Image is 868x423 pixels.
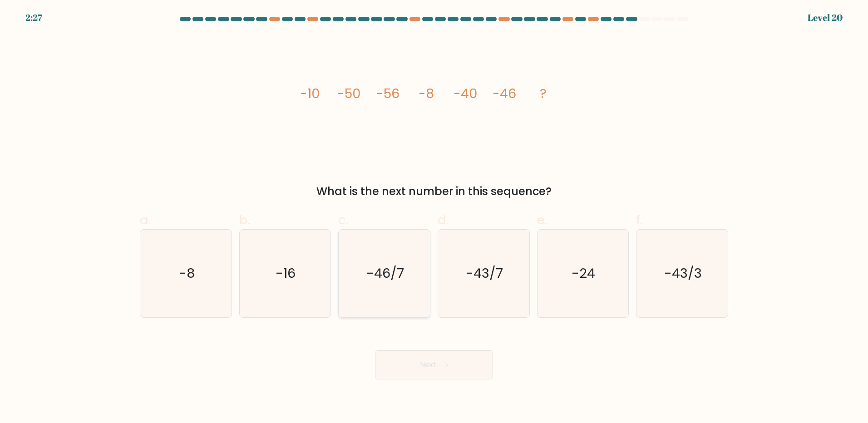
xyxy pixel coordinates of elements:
[145,183,723,200] div: What is the next number in this sequence?
[337,84,360,103] tspan: -50
[239,211,250,229] span: b.
[376,84,399,103] tspan: -56
[419,84,434,103] tspan: -8
[540,84,547,103] tspan: ?
[140,211,151,229] span: a.
[537,211,547,229] span: e.
[438,211,449,229] span: d.
[276,264,296,282] text: -16
[366,264,404,282] text: -46/7
[338,211,348,229] span: c.
[466,264,503,282] text: -43/7
[572,264,596,282] text: -24
[636,211,642,229] span: f.
[179,264,195,282] text: -8
[300,84,320,103] tspan: -10
[493,84,516,103] tspan: -46
[454,84,477,103] tspan: -40
[25,11,42,25] div: 2:27
[808,11,843,25] div: Level 20
[664,264,702,282] text: -43/3
[375,350,493,379] button: Next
